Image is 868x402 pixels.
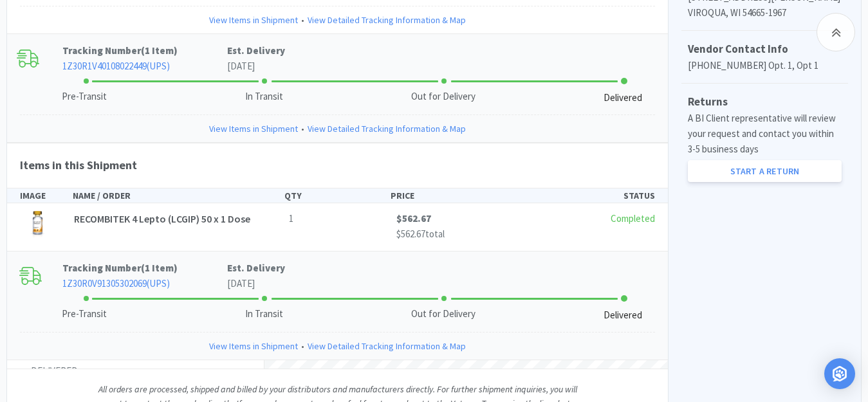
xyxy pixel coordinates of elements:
[209,13,298,27] a: View Items in Shipment
[245,307,283,322] div: In Transit
[145,44,174,57] span: 1 Item
[688,5,842,21] p: VIROQUA, WI 54665-1967
[688,58,842,73] p: [PHONE_NUMBER] Opt. 1, Opt 1
[391,188,497,203] div: PRICE
[688,160,842,182] a: Start a Return
[824,358,855,389] div: Open Intercom Messenger
[145,262,174,274] span: 1 Item
[688,111,842,157] p: A BI Client representative will review your request and contact you within 3-5 business days
[62,60,170,72] a: 1Z30R1V40108022449(UPS)
[611,212,655,224] span: Completed
[209,122,298,136] a: View Items in Shipment
[62,307,107,322] div: Pre-Transit
[396,212,431,224] span: $562.67
[20,188,73,203] div: IMAGE
[209,339,298,353] a: View Items in Shipment
[20,211,55,239] img: 3afd7ed81325424cb9e3a211cbe436fc_487006.png
[62,260,228,276] p: Tracking Number ( )
[496,188,655,203] div: STATUS
[604,308,642,323] div: Delivered
[73,188,284,203] div: NAME / ORDER
[74,212,250,225] span: RECOMBITEK 4 Lepto (LCGIP) 50 x 1 Dose
[396,226,494,242] p: total
[62,43,228,59] p: Tracking Number ( )
[298,13,308,27] span: •
[308,122,466,136] a: View Detailed Tracking Information & Map
[298,122,308,136] span: •
[7,143,668,188] h4: Items in this Shipment
[62,277,170,289] a: 1Z30R0V91305302069(UPS)
[62,89,107,104] div: Pre-Transit
[227,276,285,291] p: [DATE]
[396,228,425,240] span: $562.67
[227,260,285,276] p: Est. Delivery
[227,43,285,59] p: Est. Delivery
[284,188,391,203] div: QTY
[227,59,285,74] p: [DATE]
[308,339,466,353] a: View Detailed Tracking Information & Map
[245,89,283,104] div: In Transit
[289,211,386,226] p: 1
[308,13,466,27] a: View Detailed Tracking Information & Map
[688,41,842,58] h5: Vendor Contact Info
[604,91,642,105] div: Delivered
[411,307,476,322] div: Out for Delivery
[688,93,842,111] h5: Returns
[298,339,308,353] span: •
[31,363,261,379] p: DELIVERED
[411,89,476,104] div: Out for Delivery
